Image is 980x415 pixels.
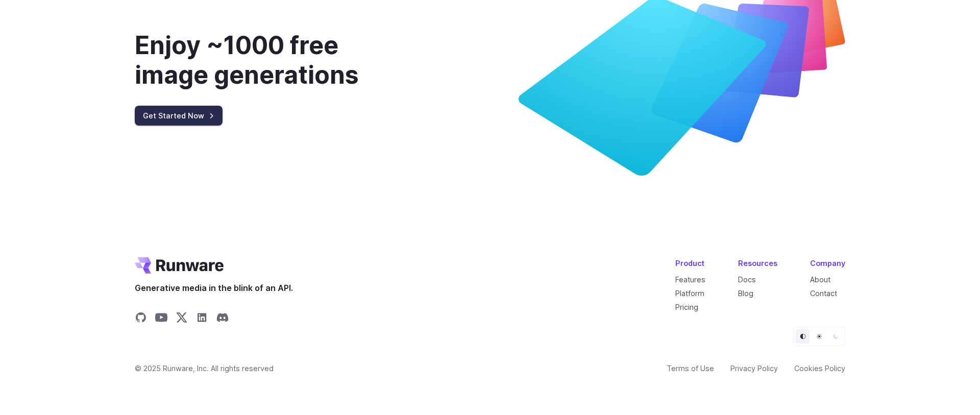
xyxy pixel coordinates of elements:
div: Resources [738,257,777,269]
a: Pricing [675,303,698,311]
div: Company [810,257,845,269]
a: Platform [675,289,704,298]
button: Default [796,329,810,344]
a: Contact [810,289,837,298]
a: Terms of Use [667,362,714,374]
span: © 2025 Runware, Inc. All rights reserved [135,362,274,374]
ul: Theme selector [793,327,845,346]
a: Cookies Policy [794,362,845,374]
a: Blog [738,289,753,298]
a: Get Started Now [135,106,223,126]
button: Dark [828,329,843,344]
a: Features [675,275,705,284]
a: Go to / [135,257,224,274]
a: Share on LinkedIn [196,311,208,327]
a: About [810,275,830,284]
a: Share on X [176,311,188,327]
a: Docs [738,275,756,284]
a: Share on YouTube [155,311,167,327]
a: Privacy Policy [730,362,778,374]
span: Generative media in the blink of an API. [135,282,293,295]
div: Product [675,257,705,269]
a: Share on Discord [216,311,229,327]
a: Share on GitHub [135,311,147,327]
button: Light [812,329,826,344]
div: Enjoy ~1000 free image generations [135,31,412,89]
